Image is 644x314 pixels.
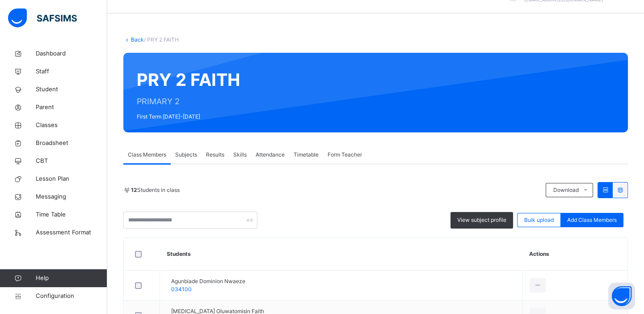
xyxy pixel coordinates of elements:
img: safsims [8,8,77,27]
span: Lesson Plan [36,174,107,183]
th: Actions [522,238,627,271]
span: Dashboard [36,49,107,58]
span: Results [206,151,224,159]
span: Skills [233,151,247,159]
span: / PRY 2 FAITH [144,36,179,43]
span: Timetable [294,151,319,159]
span: Student [36,85,107,94]
span: Add Class Members [567,216,617,224]
span: Form Teacher [328,151,362,159]
span: 034100 [171,286,192,293]
span: Subjects [175,151,197,159]
span: Broadsheet [36,139,107,148]
span: Class Members [128,151,166,159]
span: Classes [36,121,107,130]
span: Configuration [36,292,107,301]
span: Download [553,186,578,194]
span: CBT [36,157,107,165]
span: Students in class [131,186,180,194]
button: Open asap [608,283,635,310]
span: Agunbiade Dominion Nwaeze [171,277,245,285]
b: 12 [131,187,137,193]
span: Parent [36,103,107,112]
th: Students [160,238,523,271]
a: Back [131,36,144,43]
span: Time Table [36,210,107,219]
span: Assessment Format [36,228,107,237]
span: View subject profile [457,216,506,224]
span: Messaging [36,192,107,201]
span: Attendance [256,151,285,159]
span: Help [36,274,107,283]
span: Staff [36,67,107,76]
span: Bulk upload [524,216,554,224]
